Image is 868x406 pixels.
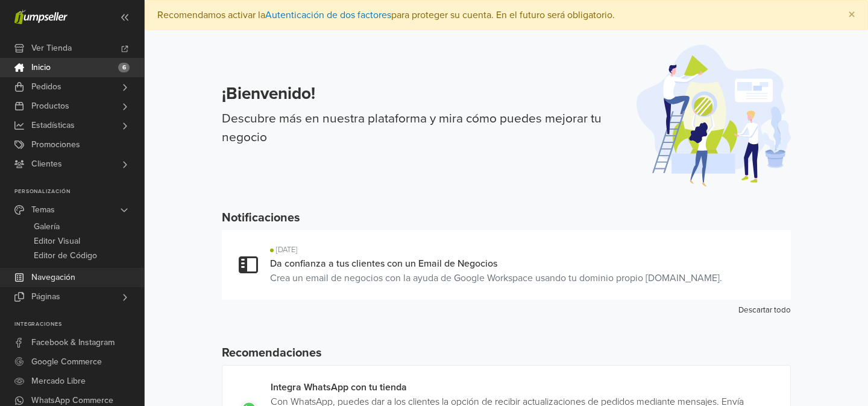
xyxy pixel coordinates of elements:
span: 6 [118,63,130,72]
span: Crea un email de negocios con la ayuda de Google Workspace usando tu dominio propio [DOMAIN_NAME]. [270,272,722,284]
span: Editor de Código [34,249,97,263]
span: Pedidos [31,77,61,97]
a: Autenticación de dos factores [265,9,391,21]
span: Páginas [31,287,60,306]
span: Google Commerce [31,352,102,372]
p: Integraciones [14,321,144,328]
span: Estadísticas [31,116,75,135]
img: onboarding-illustration-afe561586f57c9d3ab25.svg [637,45,791,186]
span: Promociones [31,135,80,154]
button: Close [836,1,867,30]
p: Personalización [14,188,144,195]
span: Inicio [31,58,51,77]
span: Temas [31,200,55,220]
span: Editor Visual [34,234,80,249]
span: Da confianza a tus clientes con un Email de Negocios [270,258,497,270]
span: Navegación [31,268,75,287]
span: Galería [34,220,60,234]
p: Descubre más en nuestra plataforma y mira cómo puedes mejorar tu negocio [222,109,622,147]
h3: ¡Bienvenido! [222,84,622,104]
span: Ver Tienda [31,39,72,58]
span: Productos [31,97,69,116]
span: Facebook & Instagram [31,333,115,352]
span: × [848,6,855,24]
span: Mercado Libre [31,372,86,391]
span: Descartar todo [738,305,791,315]
span: Clientes [31,154,62,174]
h5: Notificaciones [222,211,300,225]
span: 2025-08-19T21:26:41.218Z [276,245,297,255]
h5: Recomendaciones [222,346,791,360]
